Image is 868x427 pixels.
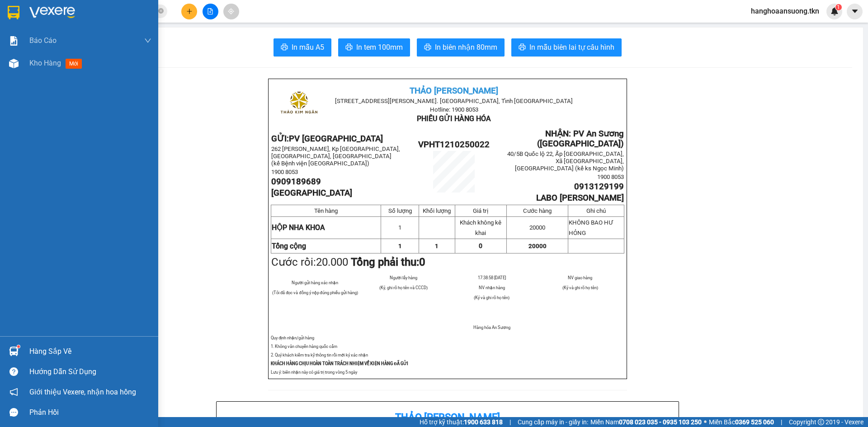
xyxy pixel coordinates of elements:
[417,114,491,123] span: PHIẾU GỬI HÀNG HÓA
[292,280,338,285] span: Người gửi hàng xác nhận
[9,367,18,376] span: question-circle
[511,38,622,56] button: printerIn mẫu biên lai tự cấu hình
[271,335,314,340] span: Quy định nhận/gửi hàng
[351,256,425,268] strong: Tổng phải thu:
[17,345,20,348] sup: 1
[66,59,82,69] span: mới
[395,412,500,423] b: Thảo [PERSON_NAME]
[536,193,624,203] span: LABO [PERSON_NAME]
[529,224,545,231] span: 20000
[388,207,412,214] span: Số lượng
[419,256,425,268] span: 0
[271,145,400,167] span: 262 [PERSON_NAME], Kp [GEOGRAPHIC_DATA], [GEOGRAPHIC_DATA], [GEOGRAPHIC_DATA] (kế Bệnh viện [GEOG...
[271,370,357,375] span: Lưu ý: biên nhận này có giá trị trong vòng 5 ngày
[423,207,451,214] span: Khối lượng
[847,4,863,19] button: caret-down
[144,37,151,44] span: down
[345,43,353,52] span: printer
[519,43,526,52] span: printer
[186,8,193,14] span: plus
[568,275,592,280] span: NV giao hàng
[276,82,321,127] img: logo
[704,420,707,424] span: ⚪️
[818,419,824,425] span: copyright
[271,352,368,357] span: 2. Quý khách kiểm tra kỹ thông tin rồi mới ký xác nhận
[619,418,702,426] strong: 0708 023 035 - 0935 103 250
[537,129,624,149] span: NHẬN: PV An Sương ([GEOGRAPHIC_DATA])
[271,344,337,349] span: 1. Không vân chuyển hàng quốc cấm
[574,182,624,192] span: 0913129199
[9,408,18,417] span: message
[435,42,497,53] span: In biên nhận 80mm
[562,285,598,290] span: (Ký và ghi rõ họ tên)
[158,7,164,16] span: close-circle
[29,345,151,358] div: Hàng sắp về
[597,174,624,180] span: 1900 8053
[435,243,439,249] span: 1
[9,36,19,46] img: solution-icon
[410,86,498,96] span: THẢO [PERSON_NAME]
[398,224,401,231] span: 1
[8,6,19,19] img: logo-vxr
[272,290,358,295] span: (Tôi đã đọc và đồng ý nộp đúng phiếu gửi hàng)
[398,243,402,249] span: 1
[272,223,325,232] span: HỘP NHA KHOA
[5,5,54,54] img: logo.jpg
[590,417,702,427] span: Miền Nam
[390,275,417,280] span: Người lấy hàng
[529,42,614,53] span: In mẫu biên lai tự cấu hình
[837,4,840,10] span: 1
[9,347,19,356] img: warehouse-icon
[223,4,239,19] button: aim
[335,98,573,104] span: [STREET_ADDRESS][PERSON_NAME]. [GEOGRAPHIC_DATA], Tỉnh [GEOGRAPHIC_DATA]
[473,207,488,214] span: Giá trị
[281,43,288,52] span: printer
[569,219,613,236] span: KHÔNG BAO HƯ HỎNG
[478,275,506,280] span: 17:38:58 [DATE]
[271,361,408,366] strong: KHÁCH HÀNG CHỊU HOÀN TOÀN TRÁCH NHIỆM VỀ KIỆN HÀNG ĐÃ GỬI
[158,8,164,14] span: close-circle
[207,8,213,14] span: file-add
[507,150,624,172] span: 40/5B Quốc lộ 22, Ấp [GEOGRAPHIC_DATA], Xã [GEOGRAPHIC_DATA], [GEOGRAPHIC_DATA] (kế ks Ngọc Minh)
[272,242,306,250] strong: Tổng cộng
[9,59,19,68] img: warehouse-icon
[464,418,503,426] strong: 1900 633 818
[29,35,57,46] span: Báo cáo
[203,4,218,19] button: file-add
[781,417,782,427] span: |
[479,285,505,290] span: NV nhận hàng
[289,134,383,144] span: PV [GEOGRAPHIC_DATA]
[338,38,410,56] button: printerIn tem 100mm
[379,285,428,290] span: (Ký, ghi rõ họ tên và CCCD)
[474,295,509,300] span: (Ký và ghi rõ họ tên)
[479,242,482,249] span: 0
[835,4,842,10] sup: 1
[709,417,774,427] span: Miền Bắc
[460,219,501,236] span: Khách không kê khai
[29,365,151,379] div: Hướng dẫn sử dụng
[523,207,552,214] span: Cước hàng
[744,5,826,17] span: hanghoaansuong.tkn
[271,134,383,144] strong: GỬI:
[29,406,151,419] div: Phản hồi
[292,42,324,53] span: In mẫu A5
[9,388,18,396] span: notification
[509,417,511,427] span: |
[5,54,115,67] li: Thảo [PERSON_NAME]
[830,7,839,15] img: icon-new-feature
[29,386,136,398] span: Giới thiệu Vexere, nhận hoa hồng
[271,177,321,187] span: 0909189689
[271,256,425,268] span: Cước rồi:
[228,8,234,14] span: aim
[274,38,331,56] button: printerIn mẫu A5
[5,67,115,80] li: In ngày: 06:48 13/10
[356,42,403,53] span: In tem 100mm
[418,140,490,150] span: VPHT1210250022
[430,106,478,113] span: Hotline: 1900 8053
[314,207,338,214] span: Tên hàng
[271,169,298,175] span: 1900 8053
[420,417,503,427] span: Hỗ trợ kỹ thuật:
[473,325,510,330] span: Hàng hóa An Sương
[586,207,606,214] span: Ghi chú
[518,417,588,427] span: Cung cấp máy in - giấy in:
